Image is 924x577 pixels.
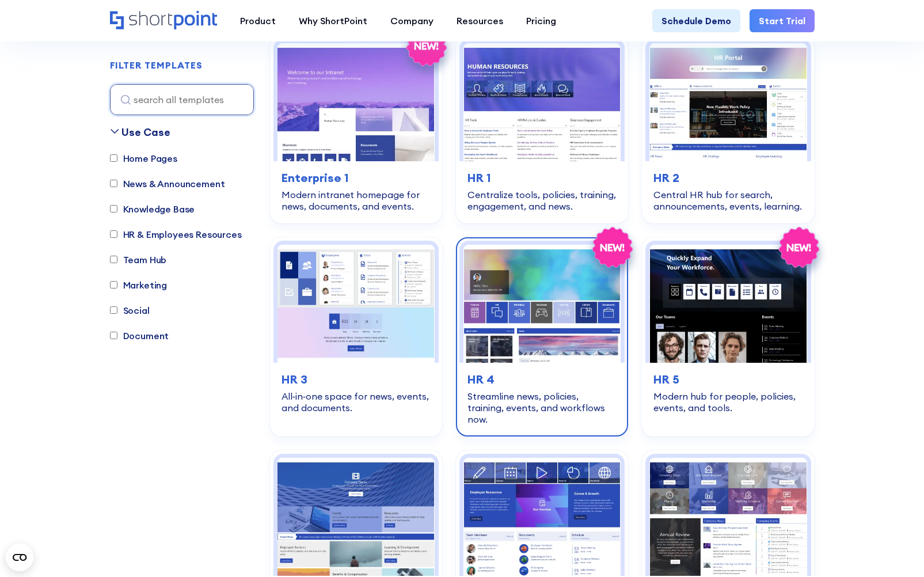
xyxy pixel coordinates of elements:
[110,282,117,289] input: Marketing
[445,9,515,32] a: Resources
[282,390,431,413] div: All‑in‑one space for news, events, and documents.
[642,237,814,436] a: HR 5 – Human Resource Template: Modern hub for people, policies, events, and tools.HR 5Modern hub...
[110,202,195,216] label: Knowledge Base
[110,84,254,115] input: search all templates
[652,9,740,32] a: Schedule Demo
[110,180,117,188] input: News & Announcement
[110,332,117,340] input: Document
[515,9,568,32] a: Pricing
[110,256,117,264] input: Team Hub
[110,206,117,213] input: Knowledge Base
[467,390,617,425] div: Streamline news, policies, training, events, and workflows now.
[526,14,556,28] div: Pricing
[649,43,807,161] img: HR 2 - HR Intranet Portal: Central HR hub for search, announcements, events, learning.
[6,544,33,571] button: Open CMP widget
[277,458,435,576] img: Intranet Layout 3 – SharePoint Homepage Template: Homepage that surfaces news, services, events, ...
[282,169,431,187] h3: Enterprise 1
[110,329,169,343] label: Document
[282,189,431,212] div: Modern intranet homepage for news, documents, and events.
[456,36,628,223] a: HR 1 – Human Resources Template: Centralize tools, policies, training, engagement, and news.HR 1C...
[653,189,803,212] div: Central HR hub for search, announcements, events, learning.
[110,253,167,267] label: Team Hub
[717,443,924,577] iframe: Chat Widget
[653,169,803,187] h3: HR 2
[277,245,435,363] img: HR 3 – HR Intranet Template: All‑in‑one space for news, events, and documents.
[463,458,621,576] img: Intranet Layout 4 – Intranet Page Template: Centralize resources, documents, schedules, and emplo...
[467,169,617,187] h3: HR 1
[110,231,117,238] input: HR & Employees Resources
[229,9,287,32] a: Product
[121,124,170,140] div: Use Case
[457,14,503,28] div: Resources
[110,303,150,317] label: Social
[467,189,617,212] div: Centralize tools, policies, training, engagement, and news.
[463,43,621,161] img: HR 1 – Human Resources Template: Centralize tools, policies, training, engagement, and news.
[649,245,807,363] img: HR 5 – Human Resource Template: Modern hub for people, policies, events, and tools.
[379,9,445,32] a: Company
[110,177,225,191] label: News & Announcement
[390,14,434,28] div: Company
[110,151,177,165] label: Home Pages
[649,458,807,576] img: Intranet Layout 5 – SharePoint Page Template: Action-first homepage with tiles, news, docs, sched...
[299,14,367,28] div: Why ShortPoint
[282,371,431,388] h3: HR 3
[110,278,168,292] label: Marketing
[653,371,803,388] h3: HR 5
[110,307,117,314] input: Social
[653,390,803,413] div: Modern hub for people, policies, events, and tools.
[110,61,203,70] div: FILTER TEMPLATES
[456,237,628,436] a: HR 4 – SharePoint HR Intranet Template: Streamline news, policies, training, events, and workflow...
[240,14,276,28] div: Product
[270,237,442,436] a: HR 3 – HR Intranet Template: All‑in‑one space for news, events, and documents.HR 3All‑in‑one spac...
[750,9,815,32] a: Start Trial
[110,11,217,31] a: Home
[270,36,442,223] a: Enterprise 1 – SharePoint Homepage Design: Modern intranet homepage for news, documents, and even...
[642,36,814,223] a: HR 2 - HR Intranet Portal: Central HR hub for search, announcements, events, learning.HR 2Central...
[110,155,117,162] input: Home Pages
[287,9,379,32] a: Why ShortPoint
[467,371,617,388] h3: HR 4
[277,43,435,161] img: Enterprise 1 – SharePoint Homepage Design: Modern intranet homepage for news, documents, and events.
[110,227,242,241] label: HR & Employees Resources
[463,245,621,363] img: HR 4 – SharePoint HR Intranet Template: Streamline news, policies, training, events, and workflow...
